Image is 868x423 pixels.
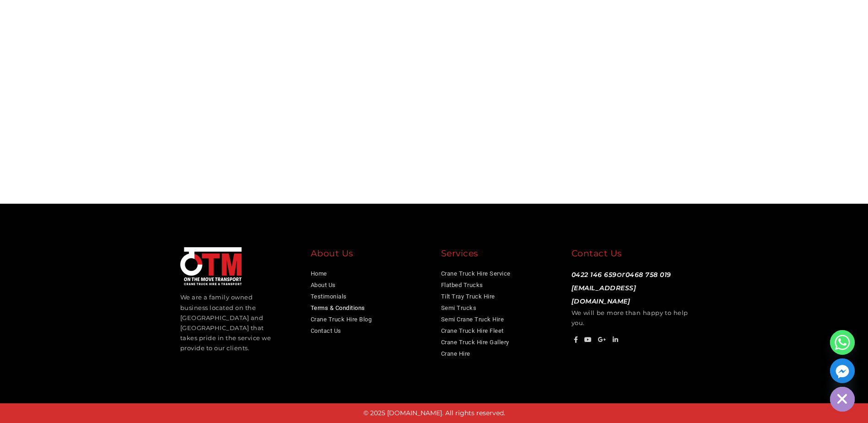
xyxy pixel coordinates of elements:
[441,282,483,288] a: Flatbed Trucks
[571,271,617,279] a: 0422 146 659
[311,316,372,323] a: Crane Truck Hire Blog
[180,292,274,353] p: We are a family owned business located on the [GEOGRAPHIC_DATA] and [GEOGRAPHIC_DATA] that takes ...
[311,268,427,336] nav: About Us
[625,271,671,279] a: 0468 758 019
[441,316,504,323] a: Semi Crane Truck Hire
[311,293,347,300] a: Testimonials
[830,330,855,355] a: Whatsapp
[311,304,365,311] a: Terms & Conditions
[5,408,863,419] p: © 2025 [DOMAIN_NAME]. All rights reserved.
[571,284,636,305] a: [EMAIL_ADDRESS][DOMAIN_NAME]
[441,270,511,277] a: Crane Truck Hire Service
[311,282,336,288] a: About Us
[441,247,558,263] div: Services
[441,327,504,334] a: Crane Truck Hire Fleet
[571,268,688,328] p: We will be more than happy to help you.
[311,270,327,277] a: Home
[571,270,671,305] span: or
[830,358,855,383] a: Facebook_Messenger
[311,327,341,334] a: Contact Us
[311,247,427,263] div: About Us
[441,293,495,300] a: Tilt Tray Truck Hire
[441,268,558,359] nav: Services
[180,247,242,285] img: footer Logo
[441,339,509,346] a: Crane Truck Hire Gallery
[571,247,688,263] div: Contact Us
[441,304,477,311] a: Semi Trucks
[441,350,470,357] a: Crane Hire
